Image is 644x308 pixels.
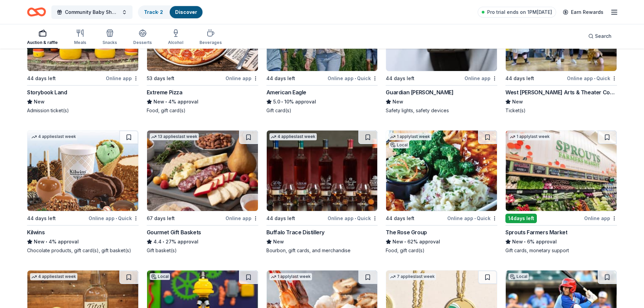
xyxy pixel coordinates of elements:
[266,228,325,236] div: Buffalo Trace Distillery
[27,26,58,49] button: Auction & raffle
[447,214,497,222] div: Online app Quick
[281,99,283,104] span: •
[27,4,46,20] a: Home
[386,130,497,254] a: Image for The Rose Group1 applylast weekLocal44 days leftOnline app•QuickThe Rose GroupNew•62% ap...
[389,273,436,280] div: 7 applies last week
[147,228,201,236] div: Gourmet Gift Baskets
[199,26,222,49] button: Beverages
[386,74,414,82] div: 44 days left
[147,238,258,246] div: 27% approval
[487,8,552,16] span: Pro trial ends on 1PM[DATE]
[225,214,258,222] div: Online app
[508,273,529,280] div: Local
[266,88,306,96] div: American Eagle
[505,74,534,82] div: 44 days left
[147,247,258,254] div: Gift basket(s)
[512,238,523,246] span: New
[168,40,183,45] div: Alcohol
[386,238,497,246] div: 62% approval
[464,74,497,82] div: Online app
[147,107,258,114] div: Food, gift card(s)
[389,142,409,148] div: Local
[328,74,378,82] div: Online app Quick
[266,98,378,106] div: 10% approval
[567,74,617,82] div: Online app Quick
[30,133,77,140] div: 4 applies last week
[175,9,197,15] a: Discover
[102,40,117,45] div: Snacks
[266,130,378,254] a: Image for Buffalo Trace Distillery4 applieslast week44 days leftOnline app•QuickBuffalo Trace Dis...
[392,98,403,106] span: New
[266,107,378,114] div: Gift card(s)
[505,88,617,96] div: West [PERSON_NAME] Arts & Theater Company
[27,131,138,211] img: Image for Kilwins
[386,247,497,254] div: Food, gift card(s)
[27,130,139,254] a: Image for Kilwins4 applieslast week44 days leftOnline app•QuickKilwinsNew•4% approvalChocolate pr...
[559,6,607,18] a: Earn Rewards
[27,247,139,254] div: Chocolate products, gift card(s), gift basket(s)
[27,214,56,222] div: 44 days left
[267,131,378,211] img: Image for Buffalo Trace Distillery
[51,5,133,19] button: Community Baby Shower
[269,273,312,280] div: 1 apply last week
[147,74,174,82] div: 53 days left
[165,99,167,104] span: •
[147,214,175,222] div: 67 days left
[133,26,152,49] button: Desserts
[512,98,523,106] span: New
[168,26,183,49] button: Alcohol
[89,214,139,222] div: Online app Quick
[106,74,139,82] div: Online app
[273,238,284,246] span: New
[27,238,139,246] div: 4% approval
[386,228,427,236] div: The Rose Group
[505,228,567,236] div: Sprouts Farmers Market
[102,26,117,49] button: Snacks
[153,238,162,246] span: 4.4
[27,88,67,96] div: Storybook Land
[153,98,164,106] span: New
[46,239,47,244] span: •
[147,88,183,96] div: Extreme Pizza
[474,216,476,221] span: •
[147,130,258,254] a: Image for Gourmet Gift Baskets13 applieslast week67 days leftOnline appGourmet Gift Baskets4.4•27...
[505,247,617,254] div: Gift cards, monetary support
[392,238,403,246] span: New
[594,76,595,81] span: •
[584,214,617,222] div: Online app
[355,216,356,221] span: •
[505,107,617,114] div: Ticket(s)
[266,214,295,222] div: 44 days left
[150,133,199,140] div: 13 applies last week
[595,32,612,40] span: Search
[150,273,170,280] div: Local
[266,74,295,82] div: 44 days left
[524,239,526,244] span: •
[583,29,617,43] button: Search
[27,228,45,236] div: Kilwins
[147,98,258,106] div: 4% approval
[74,26,86,49] button: Meals
[273,98,280,106] span: 5.0
[116,216,117,221] span: •
[506,131,617,211] img: Image for Sprouts Farmers Market
[269,133,317,140] div: 4 applies last week
[30,273,77,280] div: 4 applies last week
[163,239,164,244] span: •
[138,5,203,19] button: Track· 2Discover
[328,214,378,222] div: Online app Quick
[144,9,163,15] a: Track· 2
[65,8,119,16] span: Community Baby Shower
[34,238,45,246] span: New
[505,238,617,246] div: 6% approval
[147,131,258,211] img: Image for Gourmet Gift Baskets
[225,74,258,82] div: Online app
[27,107,139,114] div: Admission ticket(s)
[266,247,378,254] div: Bourbon, gift cards, and merchandise
[505,214,537,223] div: 14 days left
[386,214,414,222] div: 44 days left
[508,133,551,140] div: 1 apply last week
[405,239,406,244] span: •
[133,40,152,45] div: Desserts
[386,88,453,96] div: Guardian [PERSON_NAME]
